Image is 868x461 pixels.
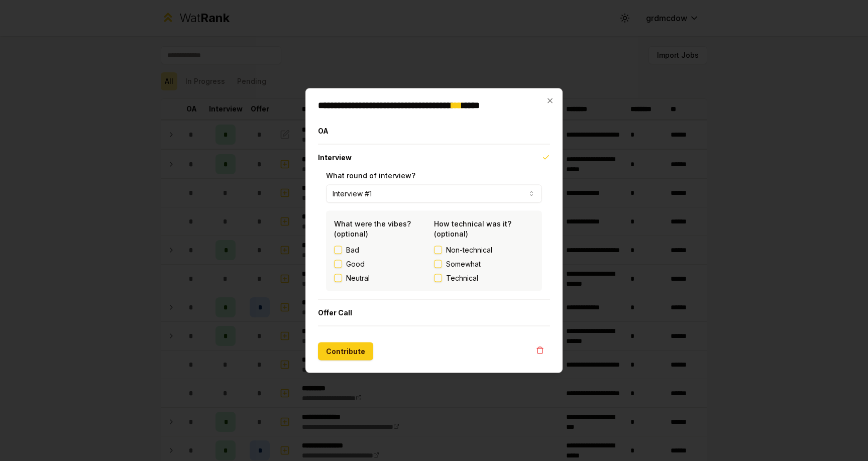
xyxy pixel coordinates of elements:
[318,171,550,299] div: Interview
[334,219,411,238] label: What were the vibes? (optional)
[434,260,442,268] button: Somewhat
[434,219,511,238] label: How technical was it? (optional)
[446,245,492,255] span: Non-technical
[318,145,550,171] button: Interview
[326,171,415,180] label: What round of interview?
[318,118,550,144] button: OA
[346,273,370,283] label: Neutral
[318,300,550,326] button: Offer Call
[346,259,365,269] label: Good
[318,342,373,361] button: Contribute
[434,274,442,282] button: Technical
[346,245,359,255] label: Bad
[446,273,478,283] span: Technical
[446,259,481,269] span: Somewhat
[434,246,442,254] button: Non-technical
